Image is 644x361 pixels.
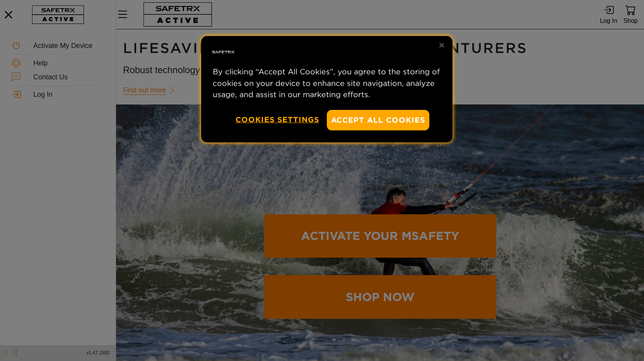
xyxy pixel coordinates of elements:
button: Close [433,37,450,54]
button: Cookies Settings [236,110,319,130]
img: Safe Tracks [211,40,236,65]
div: Privacy [201,36,453,142]
p: By clicking “Accept All Cookies”, you agree to the storing of cookies on your device to enhance s... [213,66,441,100]
button: Accept All Cookies [327,110,430,130]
